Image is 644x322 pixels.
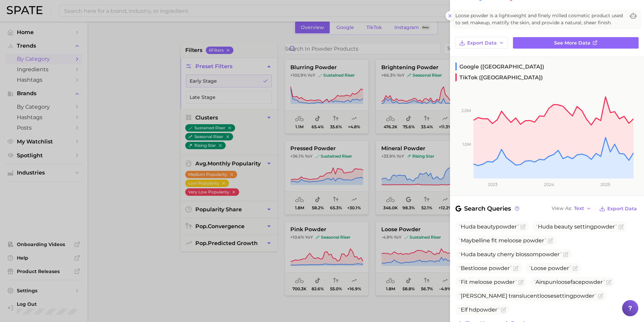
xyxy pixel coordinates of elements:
span: See more data [554,40,590,46]
span: Loose [531,265,547,271]
button: Flag as miscategorized or irrelevant [513,266,519,271]
button: Export Data [455,37,508,49]
span: TikTok ([GEOGRAPHIC_DATA]) [455,73,543,81]
button: Flag as miscategorized or irrelevant [563,252,569,257]
span: View As [552,207,572,210]
button: Export Data [598,204,639,213]
span: loose [478,279,492,285]
button: Flag as miscategorized or irrelevant [606,279,612,285]
button: Flag as miscategorized or irrelevant [573,266,578,271]
span: powder [582,279,603,285]
tspan: 2025 [601,182,610,187]
span: loose [508,237,522,244]
span: Best [459,265,512,271]
button: Flag as miscategorized or irrelevant [618,224,624,230]
span: Export Data [607,206,637,212]
button: Flag as miscategorized or irrelevant [520,224,526,230]
tspan: 2023 [488,182,497,187]
button: Flag as miscategorized or irrelevant [501,307,506,313]
span: Maybelline fit me [459,237,546,244]
span: Search Queries [455,204,520,213]
span: powder [573,293,594,299]
span: loose [473,265,487,271]
span: Huda beauty cherry blossom [459,251,562,258]
span: powder [476,306,497,313]
button: Flag as miscategorized or irrelevant [548,238,553,243]
span: powder [496,223,517,230]
span: powder [523,237,544,244]
span: loose [556,279,571,285]
span: powder [494,279,515,285]
button: View AsText [550,204,593,213]
tspan: 2024 [544,182,554,187]
span: loose [540,293,554,299]
a: See more data [513,37,639,49]
span: Fit me [459,279,517,285]
span: powder [539,251,560,258]
span: powder [594,223,615,230]
span: Elf hd [459,306,500,313]
button: Flag as miscategorized or irrelevant [598,293,603,299]
span: powder [489,265,510,271]
span: Google ([GEOGRAPHIC_DATA]) [455,62,544,71]
span: Airspun face [534,279,605,285]
span: Loose powder is a lightweight and finely milled cosmetic product used to set makeup, mattify the ... [455,12,625,26]
span: Export Data [467,40,497,46]
span: Huda beauty setting [536,223,617,230]
span: powder [548,265,569,271]
span: Text [574,207,584,210]
button: Flag as miscategorized or irrelevant [518,279,524,285]
span: [PERSON_NAME] translucent setting [459,293,597,299]
span: Huda beauty [459,223,519,230]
